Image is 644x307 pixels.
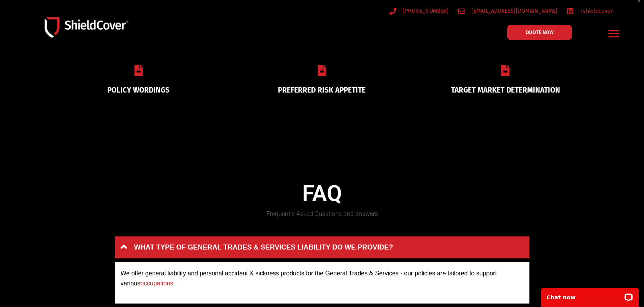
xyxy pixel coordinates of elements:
[107,86,170,94] a: POLICY WORDINGS
[121,268,524,288] p: We offer general liability and personal accident & sickness products for the General Trades & Ser...
[140,280,175,287] a: occupations.
[45,17,128,37] img: Shield-Cover-Underwriting-Australia-logo-full
[578,6,613,16] span: /shieldcover
[115,211,529,217] h5: Frequently Asked Questions and answers
[401,6,449,16] span: [PHONE_NUMBER]
[389,6,449,16] a: [PHONE_NUMBER]
[458,6,558,16] a: [EMAIL_ADDRESS][DOMAIN_NAME]
[469,6,557,16] span: [EMAIL_ADDRESS][DOMAIN_NAME]
[451,86,560,94] a: TARGET MARKET DETERMINATION
[278,86,366,94] a: PREFERRED RISK APPETITE
[605,24,623,42] div: Menu Toggle
[115,180,529,207] h4: FAQ
[567,6,612,16] a: /shieldcover
[115,236,529,258] a: WHAT TYPE OF GENERAL TRADES & SERVICES LIABILITY DO WE PROVIDE?
[507,25,572,40] a: QUOTE NOW
[536,283,644,307] iframe: LiveChat chat widget
[526,30,554,35] span: QUOTE NOW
